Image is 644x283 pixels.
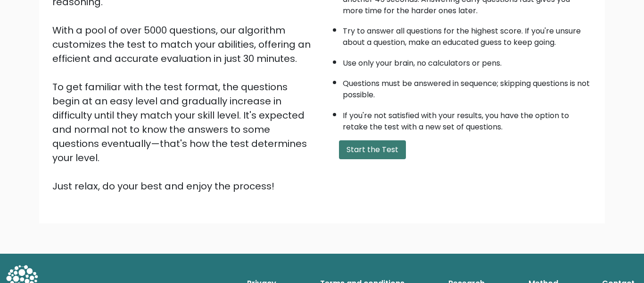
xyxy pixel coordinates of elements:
li: If you're not satisfied with your results, you have the option to retake the test with a new set ... [343,105,592,133]
li: Questions must be answered in sequence; skipping questions is not possible. [343,73,592,101]
li: Use only your brain, no calculators or pens. [343,53,592,69]
li: Try to answer all questions for the highest score. If you're unsure about a question, make an edu... [343,21,592,48]
button: Start the Test [339,140,406,159]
